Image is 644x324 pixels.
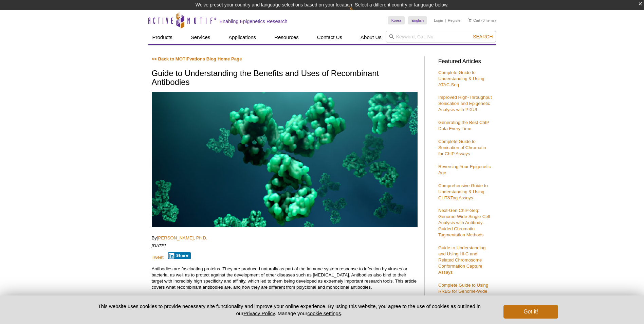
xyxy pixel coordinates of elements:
[468,18,472,22] img: Your Cart
[152,255,164,260] a: Tweet
[448,18,462,23] a: Register
[445,16,446,24] li: |
[438,139,486,156] a: Complete Guide to Sonication of Chromatin for ChIP Assays
[438,95,492,112] a: Improved High-Throughput Sonication and Epigenetic Analysis with PIXUL
[408,16,427,24] a: English
[152,92,418,227] img: Recombinant Antibodies
[473,34,493,39] span: Search
[388,16,405,24] a: Korea
[313,31,346,44] a: Contact Us
[434,18,443,23] a: Login
[468,16,496,24] li: (0 items)
[270,31,303,44] a: Resources
[386,31,496,42] input: Keyword, Cat. No.
[438,183,488,200] a: Comprehensive Guide to Understanding & Using CUT&Tag Assays
[220,18,288,24] h2: Enabling Epigenetics Research
[152,243,166,248] em: [DATE]
[438,59,493,65] h3: Featured Articles
[468,18,480,23] a: Cart
[168,252,191,259] button: Share
[187,31,215,44] a: Services
[438,120,489,131] a: Generating the Best ChIP Data Every Time
[503,305,558,319] button: Got it!
[356,31,386,44] a: About Us
[438,164,491,175] a: Reversing Your Epigenetic Age
[438,245,485,275] a: Guide to Understanding and Using Hi-C and Related Chromosome Conformation Capture Assays
[243,310,275,316] a: Privacy Policy
[438,283,489,300] a: Complete Guide to Using RRBS for Genome-Wide DNA Methylation Analysis
[152,56,242,61] a: << Back to MOTIFvations Blog Home Page
[148,31,177,44] a: Products
[224,31,260,44] a: Applications
[438,208,490,237] a: Next-Gen ChIP-Seq: Genome-Wide Single-Cell Analysis with Antibody-Guided Chromatin Tagmentation M...
[438,70,484,87] a: Complete Guide to Understanding & Using ATAC-Seq
[349,5,367,21] img: Change Here
[471,34,495,40] button: Search
[152,266,418,290] p: Antibodies are fascinating proteins. They are produced naturally as part of the immune system res...
[152,235,418,241] p: By
[152,69,418,88] h1: Guide to Understanding the Benefits and Uses of Recombinant Antibodies
[86,303,493,317] p: This website uses cookies to provide necessary site functionality and improve your online experie...
[157,235,207,240] a: [PERSON_NAME], Ph.D.
[307,310,341,316] button: cookie settings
